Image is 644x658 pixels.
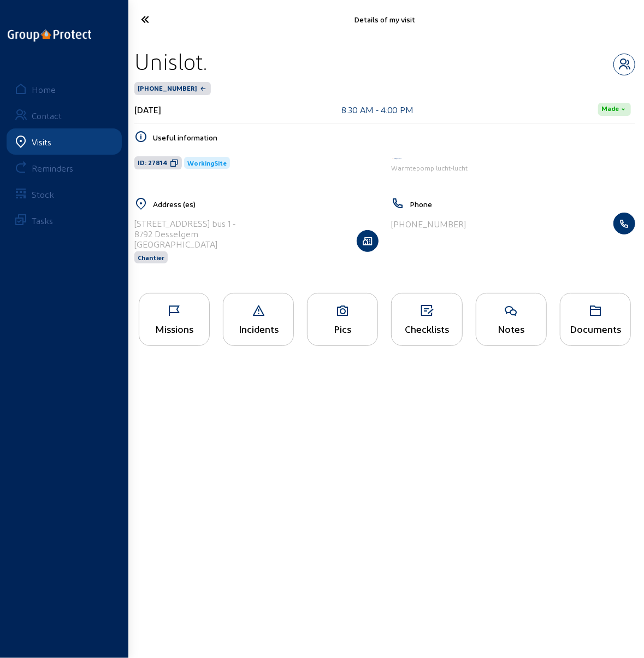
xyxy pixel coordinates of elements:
[134,104,161,115] div: [DATE]
[187,159,227,167] span: WorkingSite
[32,163,73,173] div: Reminders
[341,104,414,115] div: 8:30 AM - 4:00 PM
[223,323,293,334] div: Incidents
[138,158,168,167] span: ID: 27814
[560,323,630,334] div: Documents
[153,133,635,142] h5: Useful information
[153,199,379,209] h5: Address (es)
[138,254,164,261] span: Chantier
[32,189,54,199] div: Stock
[138,84,197,93] span: [PHONE_NUMBER]
[32,110,62,121] div: Contact
[392,157,403,160] img: Energy Protect HVAC
[32,84,56,95] div: Home
[601,105,619,114] span: Made
[7,102,122,128] a: Contact
[134,218,235,228] div: [STREET_ADDRESS] bus 1 -
[134,239,235,249] div: [GEOGRAPHIC_DATA]
[392,164,468,172] span: Warmtepomp lucht-lucht
[134,48,207,75] div: Unislot.
[134,228,235,239] div: 8792 Desselgem
[392,323,462,334] div: Checklists
[7,207,122,233] a: Tasks
[392,219,466,229] div: [PHONE_NUMBER]
[32,137,51,147] div: Visits
[32,215,53,226] div: Tasks
[7,155,122,181] a: Reminders
[8,30,91,42] img: logo-oneline.png
[7,181,122,207] a: Stock
[7,128,122,155] a: Visits
[308,323,377,334] div: Pics
[139,323,209,334] div: Missions
[7,76,122,102] a: Home
[212,15,558,24] div: Details of my visit
[476,323,546,334] div: Notes
[410,199,636,209] h5: Phone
